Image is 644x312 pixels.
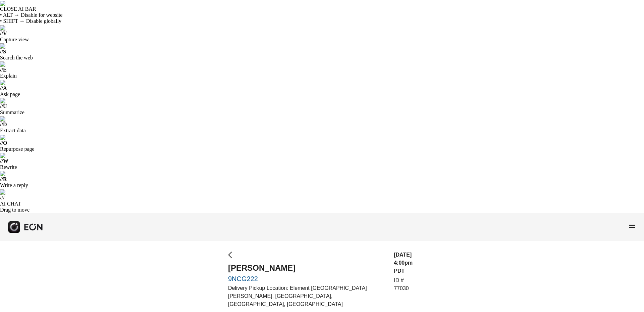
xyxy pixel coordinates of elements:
[628,222,636,230] span: menu
[228,251,236,259] span: arrow_back_ios
[394,251,416,275] h3: [DATE] 4:00pm PDT
[228,263,386,273] h2: [PERSON_NAME]
[394,276,416,293] p: ID # 77030
[228,284,386,308] p: Delivery Pickup Location: Element [GEOGRAPHIC_DATA][PERSON_NAME], [GEOGRAPHIC_DATA], [GEOGRAPHIC_...
[228,275,386,283] a: 9NCG222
